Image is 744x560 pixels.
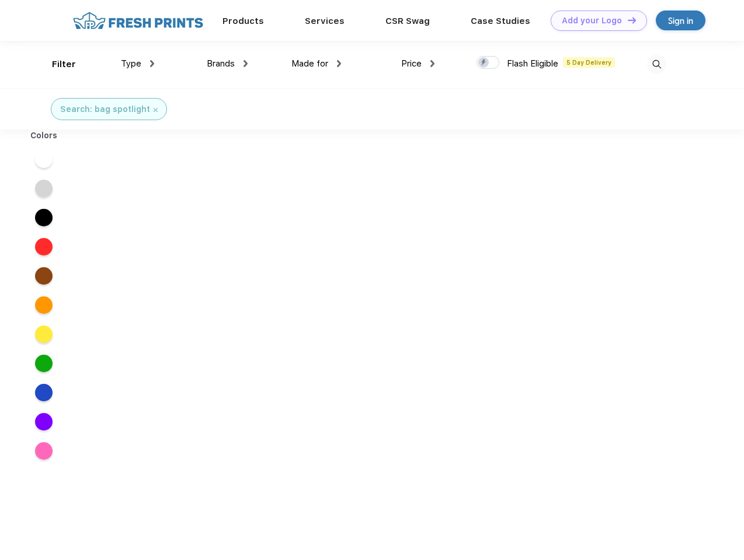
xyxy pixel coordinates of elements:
[628,17,636,23] img: DT
[401,58,422,69] span: Price
[562,16,622,26] div: Add your Logo
[668,14,693,27] div: Sign in
[22,129,67,142] div: Colors
[430,60,434,67] img: dropdown.png
[222,16,264,26] a: Products
[52,58,76,71] div: Filter
[60,103,150,116] div: Search: bag spotlight
[244,60,248,67] img: dropdown.png
[150,60,154,67] img: dropdown.png
[121,58,141,69] span: Type
[507,58,558,69] span: Flash Eligible
[563,57,615,68] span: 5 Day Delivery
[656,10,705,30] a: Sign in
[154,108,158,112] img: filter_cancel.svg
[291,58,328,69] span: Made for
[69,10,207,31] img: fo%20logo%202.webp
[207,58,235,69] span: Brands
[337,60,341,67] img: dropdown.png
[647,55,666,74] img: desktop_search.svg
